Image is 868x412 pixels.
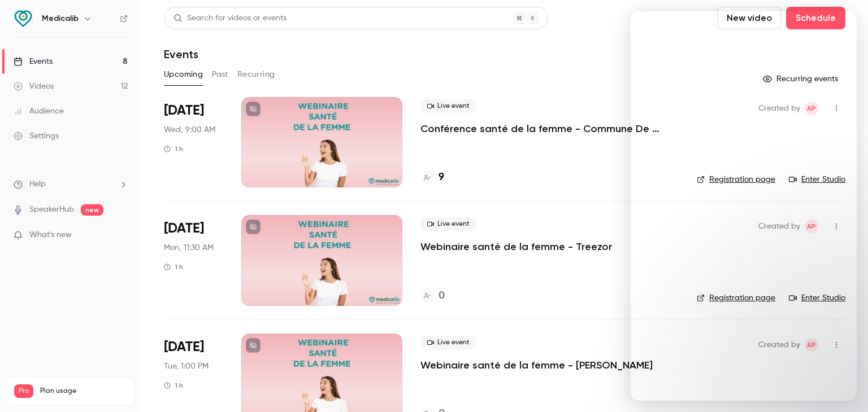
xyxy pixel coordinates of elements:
span: [DATE] [164,338,204,356]
span: [DATE] [164,102,204,120]
button: Past [212,65,228,84]
iframe: Intercom live chat [631,11,857,401]
span: Help [29,178,46,190]
a: Webinaire santé de la femme - Treezor [420,240,612,253]
span: Pro [14,384,33,398]
span: Mon, 11:30 AM [164,242,214,253]
div: Oct 6 Mon, 11:30 AM (Europe/Paris) [164,215,223,305]
div: 1 h [164,381,183,390]
div: Audience [14,106,64,117]
a: 0 [420,288,445,304]
div: Oct 1 Wed, 9:00 AM (Europe/Paris) [164,97,223,187]
a: Conférence santé de la femme - Commune De [GEOGRAPHIC_DATA] - salle du conseil, 2ème étage [420,122,679,135]
button: Schedule [786,7,845,29]
div: Videos [14,81,54,92]
button: Upcoming [164,65,203,84]
h4: 0 [439,288,445,304]
h1: Events [164,47,198,61]
div: Search for videos or events [173,12,287,24]
a: SpeakerHub [29,204,74,216]
div: 1 h [164,144,183,154]
span: Tue, 1:00 PM [164,361,209,372]
span: Plan usage [40,387,127,396]
img: Medicalib [14,10,32,28]
button: New video [717,7,782,29]
h4: 9 [439,170,444,185]
a: Webinaire santé de la femme - [PERSON_NAME] [420,358,653,372]
span: Live event [420,217,476,231]
span: Live event [420,336,476,349]
span: new [81,204,103,216]
a: 9 [420,170,444,185]
div: Settings [14,130,59,142]
span: Live event [420,99,476,113]
span: What's new [29,229,72,241]
h6: Medicalib [42,13,79,24]
span: [DATE] [164,220,204,238]
div: Events [14,56,53,67]
button: Recurring [237,65,275,84]
li: help-dropdown-opener [14,178,128,190]
div: 1 h [164,262,183,271]
span: Wed, 9:00 AM [164,124,215,135]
